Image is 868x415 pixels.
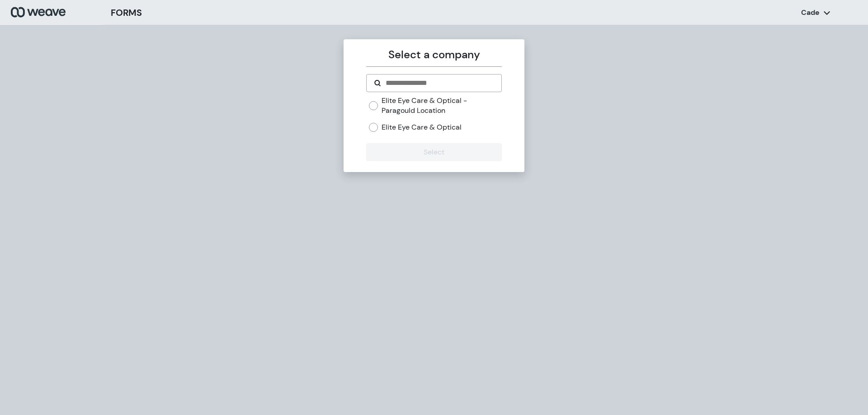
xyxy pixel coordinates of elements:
[366,47,501,63] p: Select a company
[366,143,501,161] button: Select
[385,78,494,89] input: Search
[111,6,142,19] h3: FORMS
[801,8,820,18] p: Cade
[382,96,501,115] label: Elite Eye Care & Optical - Paragould Location
[382,122,462,132] label: Elite Eye Care & Optical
